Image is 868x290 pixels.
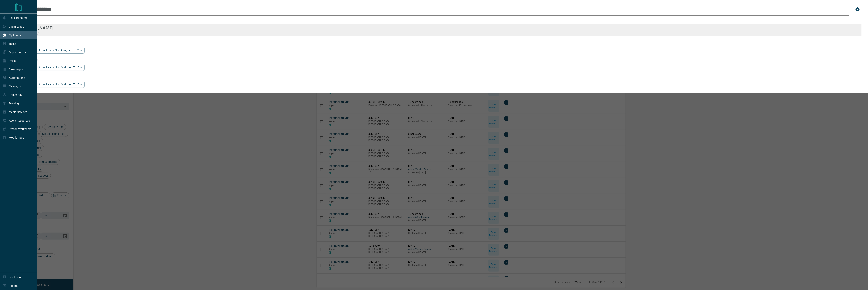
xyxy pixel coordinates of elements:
[36,64,85,71] button: show leads not assigned to you
[15,41,862,44] h3: email matches
[36,47,85,54] button: show leads not assigned to you
[36,81,85,88] button: show leads not assigned to you
[854,5,862,13] button: close search bar
[15,75,862,79] h3: id matches
[15,18,862,21] h3: name matches
[15,58,862,62] h3: phone matches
